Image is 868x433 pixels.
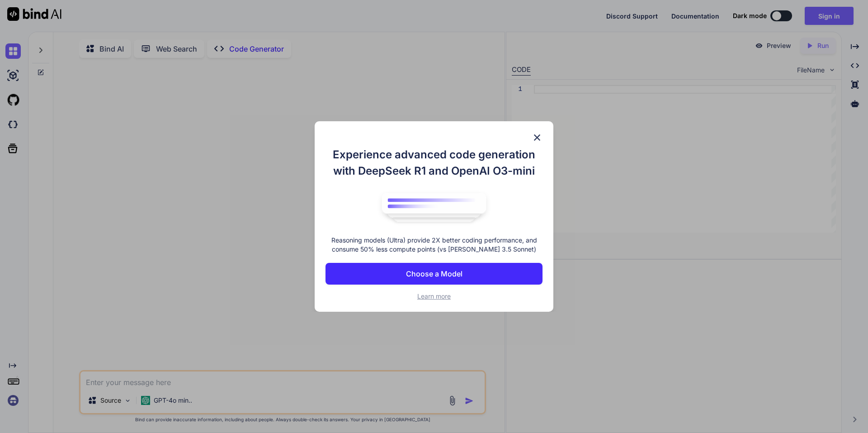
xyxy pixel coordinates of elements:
[375,188,493,227] img: bind logo
[325,263,542,285] button: Choose a Model
[325,147,542,179] h1: Experience advanced code generation with DeepSeek R1 and OpenAI O3-mini
[325,236,542,254] p: Reasoning models (Ultra) provide 2X better coding performance, and consume 50% less compute point...
[417,292,451,300] span: Learn more
[532,132,542,143] img: close
[406,268,462,279] p: Choose a Model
